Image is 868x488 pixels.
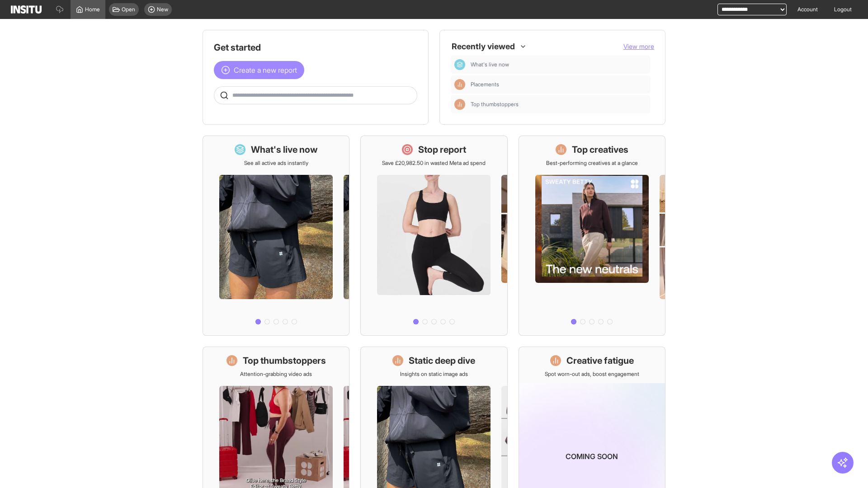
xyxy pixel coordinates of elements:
[454,59,465,70] div: Dashboard
[471,81,647,88] span: Placements
[623,42,654,51] button: View more
[454,79,465,90] div: Insights
[214,61,304,79] button: Create a new report
[400,371,468,378] p: Insights on static image ads
[240,371,312,378] p: Attention-grabbing video ads
[572,143,628,156] h1: Top creatives
[214,41,417,54] h1: Get started
[519,136,665,336] a: Top creativesBest-performing creatives at a glance
[454,99,465,110] div: Insights
[251,143,318,156] h1: What's live now
[471,101,519,108] span: Top thumbstoppers
[546,160,638,167] p: Best-performing creatives at a glance
[471,81,499,88] span: Placements
[122,6,135,13] span: Open
[471,61,647,68] span: What's live now
[623,42,654,50] span: View more
[11,5,42,14] img: Logo
[203,136,349,336] a: What's live nowSee all active ads instantly
[418,143,466,156] h1: Stop report
[244,160,308,167] p: See all active ads instantly
[243,354,326,367] h1: Top thumbstoppers
[157,6,168,13] span: New
[85,6,100,13] span: Home
[471,61,509,68] span: What's live now
[382,160,486,167] p: Save £20,982.50 in wasted Meta ad spend
[471,101,647,108] span: Top thumbstoppers
[234,65,297,75] span: Create a new report
[409,354,475,367] h1: Static deep dive
[360,136,507,336] a: Stop reportSave £20,982.50 in wasted Meta ad spend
